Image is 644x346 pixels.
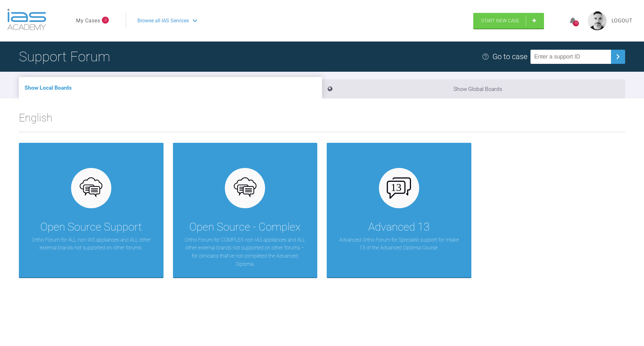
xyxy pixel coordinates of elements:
span: 3 [102,17,109,24]
li: Show Local Boards [19,77,322,98]
a: Logout [612,17,633,25]
input: Enter a support ID [530,50,611,64]
img: opensource.6e495855.svg [79,176,103,200]
img: profile.png [588,11,607,30]
h1: Support Forum [19,46,110,68]
a: Open Source - ComplexOrtho Forum for COMPLEX non-IAS appliances and ALL other external brands not... [173,143,318,277]
a: Open Source SupportOrtho Forum for ALL non-IAS appliances and ALL other external brands not suppo... [19,143,164,277]
span: Browse all IAS Services [137,17,189,25]
div: 15 [573,20,579,26]
div: Go to case [492,51,527,63]
li: Show Global Boards [322,79,625,98]
img: chevronRight.28bd32b0.svg [613,52,623,62]
h2: English [19,109,625,132]
a: My Cases [76,17,100,25]
a: Advanced 13Advanced Ortho Forum for Specialist support for Intake 13 of the Advanced Diploma Course. [327,143,471,277]
p: Ortho Forum for COMPLEX non-IAS appliances and ALL other external brands not supported on other f... [182,236,308,268]
p: Advanced Ortho Forum for Specialist support for Intake 13 of the Advanced Diploma Course. [336,236,462,252]
span: Start New Case [481,18,519,24]
div: Advanced 13 [368,218,430,236]
div: Open Source Support [40,218,142,236]
p: Ortho Forum for ALL non-IAS appliances and ALL other external brands not supported on other forums. [28,236,154,252]
img: advanced-13.47c9b60d.svg [387,177,411,199]
img: help.e70b9f3d.svg [482,53,489,60]
a: Start New Case [473,13,544,29]
img: opensource.6e495855.svg [233,176,257,200]
img: logo-light.3e3ef733.png [7,9,46,30]
div: Open Source - Complex [189,218,301,236]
